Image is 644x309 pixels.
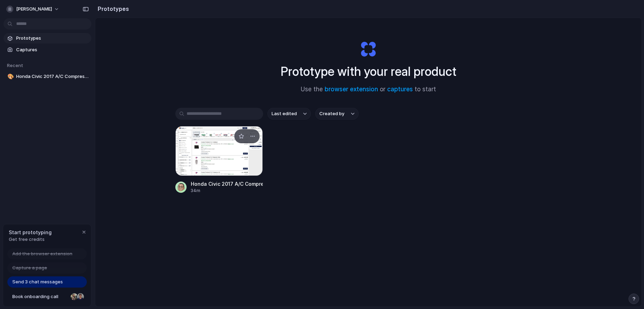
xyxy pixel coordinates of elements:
span: Use the or to start [301,85,436,94]
div: Christian Iacullo [76,292,85,301]
span: Send 3 chat messages [12,278,63,285]
span: [PERSON_NAME] [16,6,52,13]
span: Add the browser extension [12,250,72,257]
h1: Prototype with your real product [281,62,456,81]
span: Prototypes [16,35,89,42]
div: Nicole Kubica [70,292,78,301]
a: browser extension [325,86,378,93]
button: Last edited [267,108,311,120]
span: Book onboarding call [12,293,68,300]
div: Honda Civic 2017 A/C Compressor - Labor & Cart [191,180,263,188]
button: [PERSON_NAME] [4,4,63,15]
span: Recent [7,63,23,68]
span: Start prototyping [9,229,52,236]
div: 34m [191,188,263,194]
a: 🎨Honda Civic 2017 A/C Compressor - Labor & Cart [4,71,91,82]
button: Created by [315,108,359,120]
a: Prototypes [4,33,91,44]
a: Captures [4,45,91,55]
a: captures [387,86,413,93]
span: Honda Civic 2017 A/C Compressor - Labor & Cart [16,73,89,80]
span: Last edited [272,110,297,117]
button: 🎨 [6,73,13,80]
span: Captures [16,46,89,53]
span: Get free credits [9,236,52,243]
a: Honda Civic 2017 A/C Compressor - Labor & CartHonda Civic 2017 A/C Compressor - Labor & Cart34m [175,126,263,194]
span: Capture a page [12,264,47,271]
div: 🎨 [7,73,12,81]
span: Created by [319,110,344,117]
h2: Prototypes [95,5,129,13]
a: Book onboarding call [7,291,87,302]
